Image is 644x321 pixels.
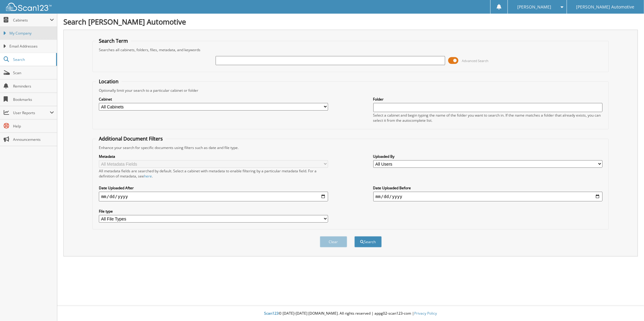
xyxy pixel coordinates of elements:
[373,185,603,190] label: Date Uploaded Before
[614,292,644,321] iframe: Chat Widget
[13,57,53,62] span: Search
[96,38,131,44] legend: Search Term
[9,31,54,36] span: My Company
[373,113,603,123] div: Select a cabinet and begin typing the name of the folder you want to search in. If the name match...
[13,97,54,102] span: Bookmarks
[462,58,489,63] span: Advanced Search
[13,110,50,115] span: User Reports
[99,192,328,201] input: start
[13,70,54,75] span: Scan
[264,311,279,316] span: Scan123
[99,209,328,214] label: File type
[96,88,606,93] div: Optionally limit your search to a particular cabinet or folder
[13,137,54,142] span: Announcements
[6,3,52,11] img: scan123-logo-white.svg
[320,236,347,247] button: Clear
[9,44,54,49] span: Email Addresses
[354,236,382,247] button: Search
[373,97,603,102] label: Folder
[13,18,50,23] span: Cabinets
[57,306,644,321] div: © [DATE]-[DATE] [DOMAIN_NAME]. All rights reserved | appg02-scan123-com |
[373,154,603,159] label: Uploaded By
[373,192,603,201] input: end
[63,17,638,27] h1: Search [PERSON_NAME] Automotive
[414,311,437,316] a: Privacy Policy
[99,185,328,190] label: Date Uploaded After
[576,5,635,9] span: [PERSON_NAME] Automotive
[96,78,122,85] legend: Location
[99,168,328,179] div: All metadata fields are searched by default. Select a cabinet with metadata to enable filtering b...
[96,47,606,52] div: Searches all cabinets, folders, files, metadata, and keywords
[144,174,152,179] a: here
[96,145,606,150] div: Enhance your search for specific documents using filters such as date and file type.
[13,124,54,129] span: Help
[96,135,166,142] legend: Additional Document Filters
[517,5,551,9] span: [PERSON_NAME]
[99,97,328,102] label: Cabinet
[99,154,328,159] label: Metadata
[13,84,54,89] span: Reminders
